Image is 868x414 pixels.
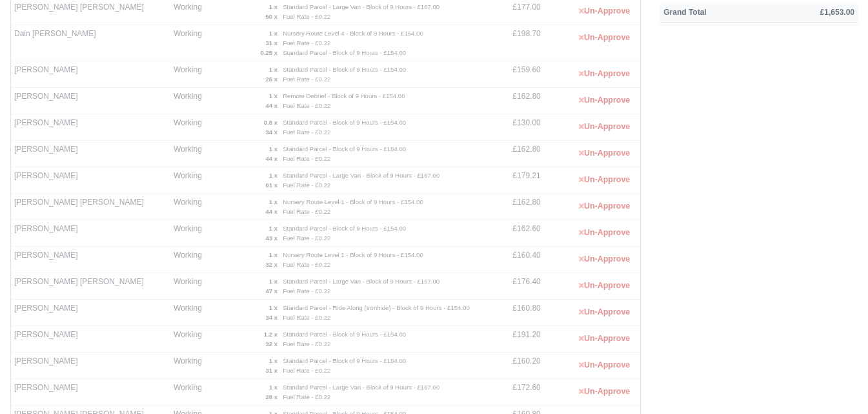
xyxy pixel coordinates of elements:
[11,167,171,194] td: [PERSON_NAME]
[11,300,171,326] td: [PERSON_NAME]
[283,234,330,242] small: Fuel Rate - £0.22
[572,171,637,189] button: Un-Approve
[486,61,543,88] td: £159.60
[486,247,543,273] td: £160.40
[660,3,768,22] th: Grand Total
[11,194,171,220] td: [PERSON_NAME] [PERSON_NAME]
[572,276,637,295] button: Un-Approve
[170,247,211,273] td: Working
[11,220,171,247] td: [PERSON_NAME]
[283,278,439,285] small: Standard Parcel - Large Van - Block of 9 Hours - £167.00
[283,261,330,268] small: Fuel Rate - £0.22
[269,251,278,258] strong: 1 x
[269,30,278,37] strong: 1 x
[11,61,171,88] td: [PERSON_NAME]
[265,181,278,189] strong: 61 x
[265,102,278,109] strong: 44 x
[283,198,423,205] small: Nursery Route Level 1 - Block of 9 Hours - £154.00
[283,119,406,126] small: Standard Parcel - Block of 9 Hours - £154.00
[486,220,543,247] td: £162.60
[265,287,278,295] strong: 47 x
[486,353,543,379] td: £160.20
[283,76,330,83] small: Fuel Rate - £0.22
[265,76,278,83] strong: 28 x
[283,66,406,73] small: Standard Parcel - Block of 9 Hours - £154.00
[572,65,637,83] button: Un-Approve
[265,208,278,215] strong: 44 x
[269,172,278,179] strong: 1 x
[170,194,211,220] td: Working
[265,314,278,321] strong: 34 x
[283,3,439,10] small: Standard Parcel - Large Van - Block of 9 Hours - £167.00
[170,114,211,141] td: Working
[283,155,330,162] small: Fuel Rate - £0.22
[265,261,278,268] strong: 32 x
[486,326,543,353] td: £191.20
[170,61,211,88] td: Working
[269,384,278,391] strong: 1 x
[260,49,278,56] strong: 0.25 x
[264,331,278,338] strong: 1.2 x
[572,118,637,136] button: Un-Approve
[486,273,543,300] td: £176.40
[269,3,278,10] strong: 1 x
[11,379,171,406] td: [PERSON_NAME]
[269,357,278,364] strong: 1 x
[269,198,278,205] strong: 1 x
[283,49,406,56] small: Standard Parcel - Block of 9 Hours - £154.00
[283,145,406,152] small: Standard Parcel - Block of 9 Hours - £154.00
[486,88,543,114] td: £162.80
[572,223,637,242] button: Un-Approve
[265,393,278,400] strong: 28 x
[269,66,278,73] strong: 1 x
[803,352,868,414] iframe: Chat Widget
[486,379,543,406] td: £172.60
[170,379,211,406] td: Working
[572,382,637,401] button: Un-Approve
[572,303,637,322] button: Un-Approve
[768,3,858,22] th: £1,653.00
[572,28,637,47] button: Un-Approve
[11,353,171,379] td: [PERSON_NAME]
[11,326,171,353] td: [PERSON_NAME]
[269,278,278,285] strong: 1 x
[283,208,330,215] small: Fuel Rate - £0.22
[283,225,406,232] small: Standard Parcel - Block of 9 Hours - £154.00
[265,340,278,347] strong: 32 x
[486,141,543,167] td: £162.80
[170,88,211,114] td: Working
[283,30,423,37] small: Nursery Route Level 4 - Block of 9 Hours - £154.00
[572,144,637,163] button: Un-Approve
[283,331,406,338] small: Standard Parcel - Block of 9 Hours - £154.00
[11,273,171,300] td: [PERSON_NAME] [PERSON_NAME]
[572,329,637,348] button: Un-Approve
[269,304,278,311] strong: 1 x
[283,251,423,258] small: Nursery Route Level 1 - Block of 9 Hours - £154.00
[265,13,278,20] strong: 50 x
[11,88,171,114] td: [PERSON_NAME]
[572,356,637,375] button: Un-Approve
[572,197,637,216] button: Un-Approve
[170,167,211,194] td: Working
[283,314,330,321] small: Fuel Rate - £0.22
[283,304,470,311] small: Standard Parcel - Ride Along (Ironhide) - Block of 9 Hours - £154.00
[283,172,439,179] small: Standard Parcel - Large Van - Block of 9 Hours - £167.00
[283,393,330,400] small: Fuel Rate - £0.22
[265,155,278,162] strong: 44 x
[170,273,211,300] td: Working
[572,2,637,21] button: Un-Approve
[265,129,278,136] strong: 34 x
[170,353,211,379] td: Working
[265,234,278,242] strong: 43 x
[11,25,171,61] td: Dain [PERSON_NAME]
[264,119,278,126] strong: 0.8 x
[170,300,211,326] td: Working
[170,326,211,353] td: Working
[283,340,330,347] small: Fuel Rate - £0.22
[486,300,543,326] td: £160.80
[572,250,637,269] button: Un-Approve
[486,114,543,141] td: £130.00
[283,92,405,99] small: Remote Debrief - Block of 9 Hours - £154.00
[11,141,171,167] td: [PERSON_NAME]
